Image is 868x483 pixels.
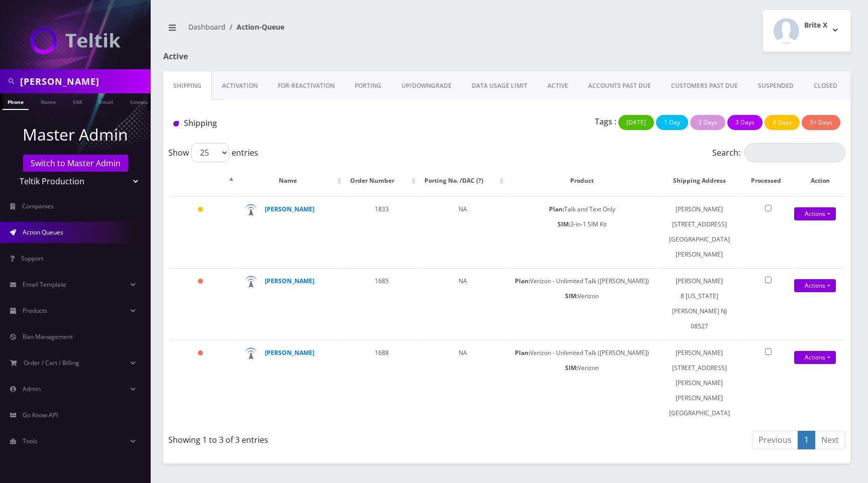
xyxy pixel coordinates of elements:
[549,205,564,213] b: Plan:
[68,93,87,109] a: SIM
[742,166,795,195] th: Processed: activate to sort column ascending
[20,72,148,91] input: Search in Company
[345,166,418,195] th: Order Number: activate to sort column ascending
[94,93,118,109] a: Email
[168,430,499,446] div: Showing 1 to 3 of 3 entries
[595,115,616,128] p: Tags :
[345,268,418,339] td: 1685
[658,166,741,195] th: Shipping Address
[537,71,578,100] a: ACTIVE
[265,205,314,213] a: [PERSON_NAME]
[712,143,845,162] label: Search:
[578,71,661,100] a: ACCOUNTS PAST DUE
[804,71,847,100] a: CLOSED
[507,166,657,195] th: Product
[515,277,530,285] b: Plan:
[23,385,41,393] span: Admin
[173,121,179,127] img: Shipping
[23,228,63,236] span: Action Queues
[558,220,570,228] b: SIM:
[23,306,47,315] span: Products
[226,22,284,32] li: Action-Queue
[163,17,499,45] nav: breadcrumb
[188,22,226,32] a: Dashboard
[752,431,798,449] a: Previous
[125,93,159,109] a: Company
[345,340,418,426] td: 1688
[265,348,314,357] a: [PERSON_NAME]
[23,411,58,419] span: Go Know API
[237,166,344,195] th: Name: activate to sort column ascending
[507,196,657,267] td: Talk and Text Only 3-in-1 SIM Kit
[265,277,314,285] a: [PERSON_NAME]
[507,268,657,339] td: Verizon - Unlimited Talk ([PERSON_NAME]) Verizon
[798,431,815,449] a: 1
[419,268,506,339] td: NA
[23,332,73,341] span: Ban Management
[690,115,725,130] button: 2 Days
[345,71,391,100] a: PORTING
[815,431,845,449] a: Next
[268,71,345,100] a: FOR-REActivation
[661,71,748,100] a: CUSTOMERS PAST DUE
[796,166,844,195] th: Action
[794,351,836,364] a: Actions
[727,115,763,130] button: 3 Days
[515,348,530,357] b: Plan:
[173,118,386,128] h1: Shipping
[3,93,29,110] a: Phone
[345,196,418,267] td: 1833
[21,254,43,263] span: Support
[30,27,121,54] img: Teltik Production
[191,143,229,162] select: Showentries
[507,340,657,426] td: Verizon - Unlimited Talk ([PERSON_NAME]) Verizon
[565,364,578,372] b: SIM:
[22,202,54,210] span: Companies
[23,280,66,289] span: Email Template
[23,437,38,445] span: Tools
[169,166,236,195] th: : activate to sort column descending
[658,268,741,339] td: [PERSON_NAME] 8 [US_STATE] [PERSON_NAME] NJ 08527
[765,115,800,130] button: 4 Days
[163,52,382,61] h1: Active
[658,196,741,267] td: [PERSON_NAME] [STREET_ADDRESS] [GEOGRAPHIC_DATA][PERSON_NAME]
[391,71,462,100] a: UP/DOWNGRADE
[658,340,741,426] td: [PERSON_NAME] [STREET_ADDRESS][PERSON_NAME][PERSON_NAME] [GEOGRAPHIC_DATA]
[462,71,537,100] a: DATA USAGE LIMIT
[794,279,836,292] a: Actions
[163,71,212,100] a: Shipping
[656,115,688,130] button: 1 Day
[748,71,804,100] a: SUSPENDED
[24,358,79,367] span: Order / Cart / Billing
[36,93,61,109] a: Name
[618,115,654,130] button: [DATE]
[804,21,827,30] h2: Brite X
[419,340,506,426] td: NA
[763,10,850,52] button: Brite X
[744,143,845,162] input: Search:
[565,292,578,300] b: SIM:
[794,207,836,220] a: Actions
[419,196,506,267] td: NA
[802,115,840,130] button: 5+ Days
[419,166,506,195] th: Porting No. /DAC (?): activate to sort column ascending
[168,143,258,162] label: Show entries
[23,155,128,172] a: Switch to Master Admin
[212,71,268,100] a: Activation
